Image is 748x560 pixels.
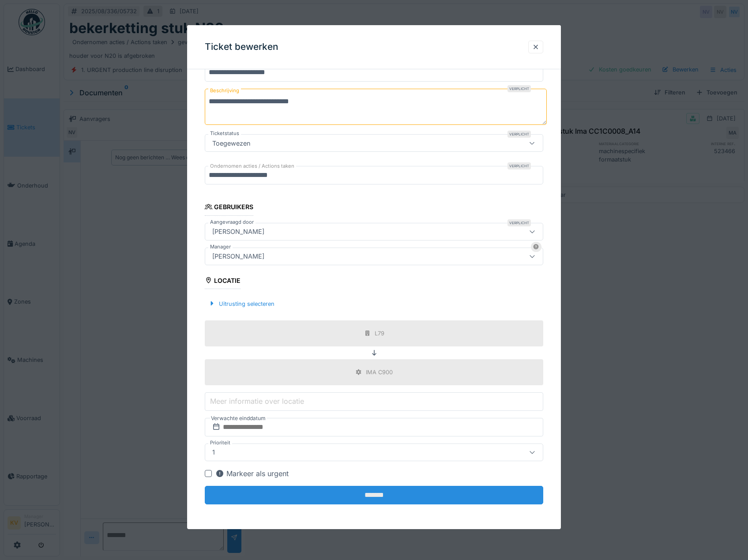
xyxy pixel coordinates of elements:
label: Verwachte einddatum [210,413,267,423]
label: Ticketstatus [208,130,241,138]
div: Toegewezen [209,139,254,148]
label: Beschrijving [208,85,241,96]
label: Aangevraagd door [208,218,256,226]
div: Locatie [205,274,241,289]
label: Meer informatie over locatie [208,396,306,406]
label: Manager [208,243,233,251]
div: 1 [209,447,218,457]
div: Gebruikers [205,201,254,216]
h3: Ticket bewerken [205,41,278,53]
div: Verplicht [507,85,531,92]
div: Verplicht [507,163,531,170]
label: Ondernomen acties / Actions taken [208,163,296,170]
div: [PERSON_NAME] [209,252,268,261]
div: Uitrusting selecteren [205,298,278,310]
div: Markeer als urgent [215,468,289,479]
div: Verplicht [507,131,531,138]
label: Prioriteit [208,439,232,447]
div: Verplicht [507,219,531,226]
div: L79 [375,329,384,338]
div: [PERSON_NAME] [209,227,268,237]
div: IMA C900 [366,368,393,376]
